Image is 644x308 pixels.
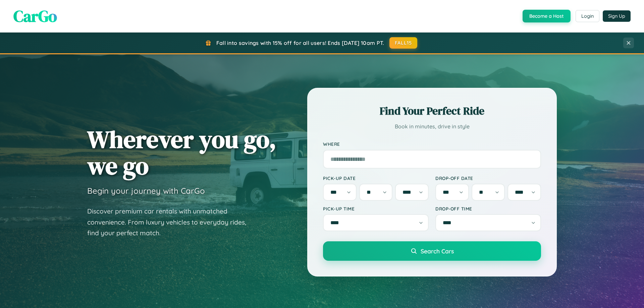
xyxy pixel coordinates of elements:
button: Login [576,10,599,22]
label: Drop-off Time [435,206,541,211]
button: FALL15 [389,37,418,49]
label: Drop-off Date [435,175,541,181]
span: CarGo [13,5,57,27]
button: Become a Host [523,10,571,22]
button: Sign Up [603,10,631,22]
span: Fall into savings with 15% off for all users! Ends [DATE] 10am PT. [216,40,384,46]
label: Where [323,141,541,147]
button: Search Cars [323,241,541,261]
p: Book in minutes, drive in style [323,122,541,131]
h2: Find Your Perfect Ride [323,104,541,118]
label: Pick-up Date [323,175,429,181]
span: Search Cars [421,247,454,255]
label: Pick-up Time [323,206,429,211]
p: Discover premium car rentals with unmatched convenience. From luxury vehicles to everyday rides, ... [87,206,255,239]
h1: Wherever you go, we go [87,126,276,179]
h3: Begin your journey with CarGo [87,186,205,196]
